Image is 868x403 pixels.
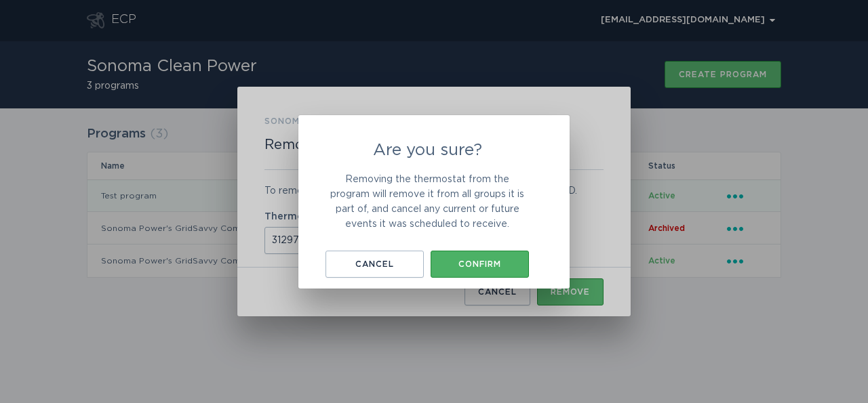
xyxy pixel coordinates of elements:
h2: Are you sure? [325,142,529,158]
button: Cancel [325,251,424,278]
button: Confirm [431,251,529,278]
p: Removing the thermostat from the program will remove it from all groups it is part of, and cancel... [325,172,529,232]
div: Cancel [332,260,417,268]
div: Are you sure? [298,115,570,289]
div: Confirm [437,260,522,268]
